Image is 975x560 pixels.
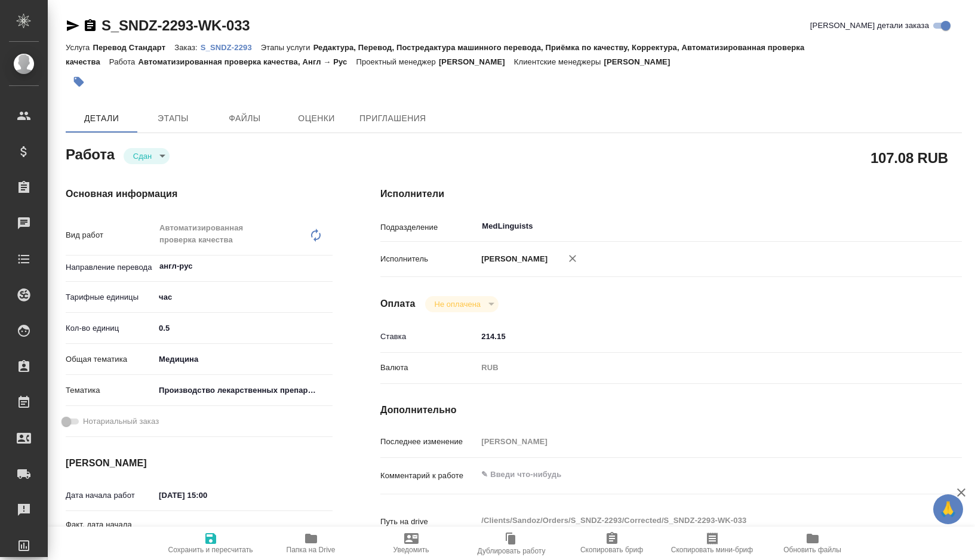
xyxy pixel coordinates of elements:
span: Уведомить [393,546,429,554]
button: Обновить файлы [762,527,863,560]
p: Этапы услуги [261,43,313,52]
h4: Оплата [380,297,416,311]
a: S_SNDZ-2293-WK-033 [102,17,250,33]
button: Сдан [130,151,155,161]
input: ✎ Введи что-нибудь [477,328,914,345]
span: Обновить файлы [783,546,841,554]
p: Проектный менеджер [356,57,438,66]
span: Папка на Drive [287,546,336,554]
input: Пустое поле [155,522,259,539]
button: Скопировать ссылку для ЯМессенджера [66,19,80,33]
p: Клиентские менеджеры [514,57,604,66]
button: Скопировать бриф [562,527,662,560]
button: Удалить исполнителя [559,245,586,272]
p: Валюта [380,362,477,374]
button: 🙏 [933,494,963,524]
p: [PERSON_NAME] [477,253,548,265]
button: Добавить тэг [66,69,92,95]
div: Сдан [425,296,499,312]
p: Заказ: [174,43,200,52]
p: Тематика [66,384,155,396]
p: Последнее изменение [380,436,477,448]
div: час [155,287,333,307]
p: S_SNDZ-2293 [201,43,261,52]
button: Скопировать ссылку [83,19,97,33]
span: Дублировать работу [478,547,546,555]
input: ✎ Введи что-нибудь [155,319,333,337]
span: Этапы [144,111,202,126]
p: Кол-во единиц [66,322,155,334]
p: Услуга [66,43,93,52]
h4: Дополнительно [380,403,962,417]
button: Не оплачена [431,299,484,309]
span: Сохранить и пересчитать [168,546,253,554]
input: Пустое поле [477,433,914,450]
p: Исполнитель [380,253,477,265]
span: Нотариальный заказ [83,416,159,427]
p: Перевод Стандарт [93,43,174,52]
button: Open [326,265,328,267]
p: Дата начала работ [66,490,155,501]
p: Путь на drive [380,516,477,528]
p: Вид работ [66,229,155,241]
span: Приглашения [359,111,426,126]
p: Автоматизированная проверка качества, Англ → Рус [138,57,356,66]
span: 🙏 [938,497,958,522]
input: ✎ Введи что-нибудь [155,487,259,504]
span: Скопировать бриф [580,546,643,554]
span: [PERSON_NAME] детали заказа [810,20,929,32]
div: Медицина [155,349,333,370]
button: Сохранить и пересчитать [161,527,261,560]
p: Общая тематика [66,353,155,365]
p: Факт. дата начала работ [66,519,155,543]
h4: Исполнители [380,187,962,201]
button: Папка на Drive [261,527,361,560]
h4: Основная информация [66,187,333,201]
p: Комментарий к работе [380,470,477,482]
p: Подразделение [380,221,477,233]
h2: 107.08 RUB [871,147,948,168]
span: Скопировать мини-бриф [671,546,753,554]
a: S_SNDZ-2293 [201,42,261,52]
div: Производство лекарственных препаратов [155,380,333,401]
p: Ставка [380,331,477,343]
button: Уведомить [361,527,462,560]
p: Работа [109,57,139,66]
p: Редактура, Перевод, Постредактура машинного перевода, Приёмка по качеству, Корректура, Автоматизи... [66,43,804,66]
div: RUB [477,358,914,378]
h2: Работа [66,143,115,164]
textarea: /Clients/Sandoz/Orders/S_SNDZ-2293/Corrected/S_SNDZ-2293-WK-033 [477,510,914,531]
button: Open [907,225,909,227]
button: Дублировать работу [462,527,562,560]
span: Детали [73,111,130,126]
p: Тарифные единицы [66,291,155,303]
div: Сдан [124,148,170,164]
p: Направление перевода [66,261,155,273]
p: [PERSON_NAME] [604,57,679,66]
span: Оценки [288,111,345,126]
span: Файлы [216,111,273,126]
button: Скопировать мини-бриф [662,527,762,560]
h4: [PERSON_NAME] [66,456,333,470]
p: [PERSON_NAME] [439,57,514,66]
